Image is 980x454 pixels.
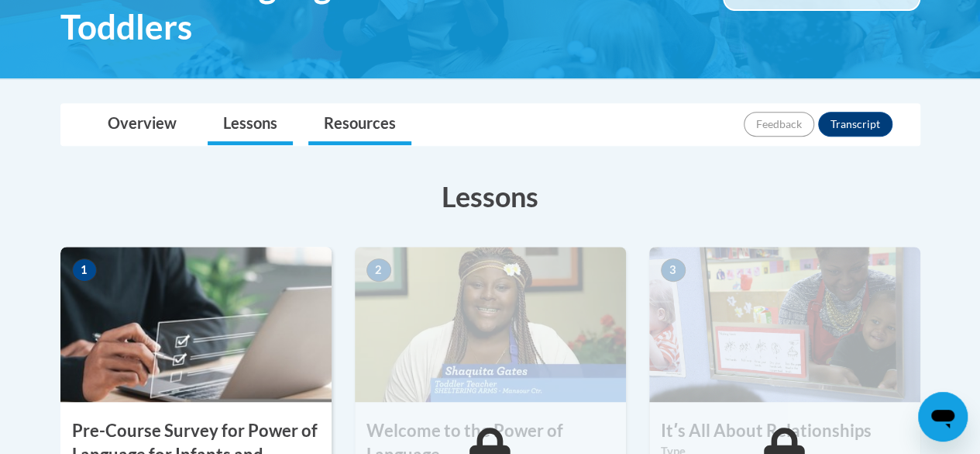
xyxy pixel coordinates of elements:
img: Course Image [60,247,332,402]
button: Transcript [818,112,892,137]
h3: Lessons [60,177,920,216]
iframe: Button to launch messaging window [918,392,968,442]
a: Overview [92,104,192,145]
span: 1 [72,258,97,282]
a: Lessons [208,104,293,145]
a: Resources [308,104,411,145]
img: Course Image [355,247,626,402]
button: Feedback [744,112,814,137]
span: 3 [661,258,686,282]
h3: Itʹs All About Relationships [649,419,920,443]
img: Course Image [649,247,920,402]
span: 2 [366,258,391,282]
